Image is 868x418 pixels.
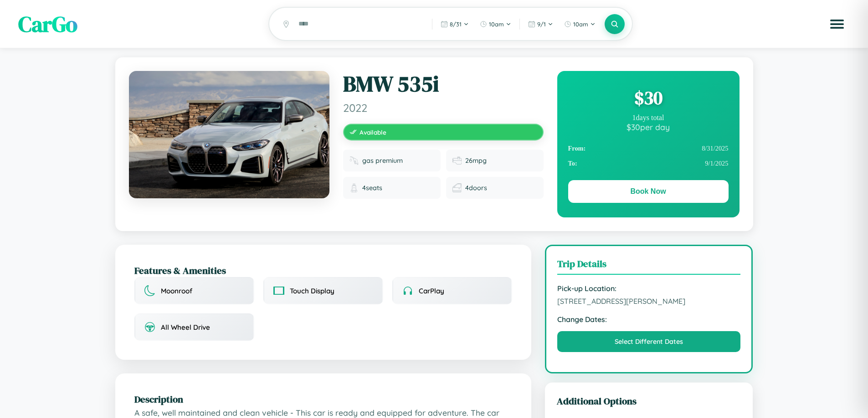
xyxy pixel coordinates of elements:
span: 8 / 31 [450,20,462,28]
h2: Features & Amenities [134,264,512,277]
span: 4 doors [465,184,487,192]
span: Touch Display [290,287,334,295]
strong: To: [568,160,577,167]
span: Available [360,128,386,136]
h1: BMW 535i [343,71,544,97]
strong: Change Dates: [557,315,741,324]
span: 10am [489,20,504,28]
h3: Additional Options [557,394,741,408]
div: $ 30 per day [568,122,729,132]
div: 9 / 1 / 2025 [568,156,729,171]
div: 1 days total [568,114,729,122]
h3: Trip Details [557,257,741,275]
strong: Pick-up Location: [557,284,741,293]
span: All Wheel Drive [161,323,210,332]
span: gas premium [362,156,403,165]
div: $ 30 [568,86,729,110]
button: 9/1 [524,17,558,31]
button: Book Now [568,180,729,203]
img: Fuel type [349,156,359,165]
button: 10am [475,17,516,31]
button: Select Different Dates [557,331,741,352]
div: 8 / 31 / 2025 [568,141,729,156]
span: 4 seats [362,184,382,192]
img: Fuel efficiency [452,156,462,165]
button: 8/31 [436,17,473,31]
button: 10am [560,17,600,31]
span: [STREET_ADDRESS][PERSON_NAME] [557,297,741,306]
span: 26 mpg [465,156,487,165]
button: Open menu [824,11,850,37]
span: CarPlay [419,287,444,295]
span: 9 / 1 [537,20,546,28]
img: Seats [349,183,359,192]
strong: From: [568,145,586,152]
span: Moonroof [161,287,192,295]
h2: Description [134,393,512,406]
span: 2022 [343,101,544,115]
span: 10am [573,20,588,28]
img: BMW 535i 2022 [129,71,329,198]
span: CarGo [18,9,77,39]
img: Doors [452,183,462,192]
